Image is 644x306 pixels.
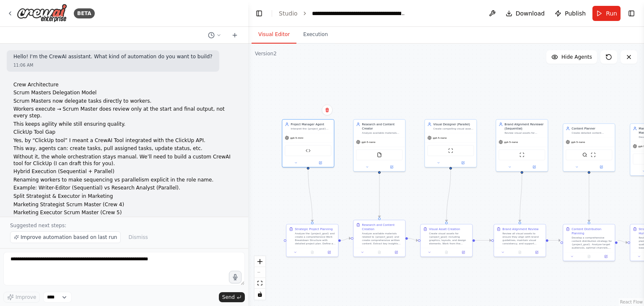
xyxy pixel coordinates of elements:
button: Download [502,6,548,21]
p: Crew Architecture [13,82,235,88]
button: Show right sidebar [626,8,637,19]
p: Marketing Executor Scrum Master (Crew 5) [13,210,235,216]
div: Develop a comprehensive content distribution strategy for {project_goal}. Analyze target audience... [571,236,612,249]
span: Improve automation based on last run [21,234,117,241]
img: SerperDevTool [582,152,587,157]
div: Visual Asset Creation [429,227,460,231]
button: toggle interactivity [254,289,265,300]
button: Open in side panel [522,164,546,169]
g: Edge from de23088c-4302-41a2-bafd-c1ae540f9464 to 84a7cfd2-40bd-4e86-b93d-af88c3a5f482 [587,174,591,222]
div: Research and Content Creator [362,122,402,130]
button: Improve automation based on last run [10,231,121,243]
a: Studio [279,10,298,17]
span: Publish [565,9,586,18]
span: gpt-5-mini [290,136,303,140]
button: Hide left sidebar [253,8,265,19]
span: Download [516,9,545,18]
button: Send [219,292,245,302]
img: ScrapeWebsiteTool [448,148,453,153]
button: Open in side panel [380,164,404,169]
span: Run [606,9,617,18]
p: Hybrid Execution (Sequential + Parallel) [13,169,235,175]
button: Visual Editor [252,26,296,44]
span: Send [222,294,235,301]
div: Brand Alignment Reviewer (Sequential) [504,122,545,130]
div: Review all visual assets to ensure they align with brand guidelines, maintain visual consistency,... [502,232,543,245]
p: Renaming workers to make sequencing vs parallelism explicit in the role name. [13,177,235,184]
button: Open in side panel [322,250,336,255]
div: Create visual assets for {project_goal} including graphics, layouts, and design elements. Work fr... [429,232,470,245]
g: Edge from 38079f9c-40df-4a07-ba77-30799884c14a to 44e31679-080f-48cf-91d7-de90f76c26a8 [518,174,524,222]
button: Run [592,6,621,21]
div: Project Manager AgentInterpret the {project_goal} and create a comprehensive Work Breakdown Struc... [282,119,334,167]
g: Edge from 44e31679-080f-48cf-91d7-de90f76c26a8 to 84a7cfd2-40bd-4e86-b93d-af88c3a5f482 [548,238,561,242]
p: Scrum Masters Delegation Model [13,90,235,96]
a: React Flow attribution [620,300,643,304]
div: React Flow controls [254,256,265,300]
p: Split Strategist & Executor in Marketing [13,193,235,200]
button: No output available [438,250,455,255]
div: 11:06 AM [13,62,213,68]
div: Research and Content CreationAnalyze available materials related to {project_goal} and create com... [353,220,405,257]
button: No output available [580,254,598,259]
img: Logo [17,4,67,23]
div: Analyze available materials about {project_goal} and create comprehensive written content includi... [362,131,402,135]
button: Delete node [322,104,332,115]
button: Open in side panel [309,160,332,165]
g: Edge from 7262a4f1-5fed-4434-a43a-ced6ae910edc to 041c6640-bdff-4ea7-ab14-3c1eceac90ed [408,236,418,242]
div: Visual Asset CreationCreate visual assets for {project_goal} including graphics, layouts, and des... [420,224,473,257]
button: Open in side panel [599,254,613,259]
button: Open in side panel [451,160,475,165]
span: gpt-5-nano [571,140,585,144]
div: Content Distribution PlanningDevelop a comprehensive content distribution strategy for {project_g... [563,224,615,261]
button: Hide Agents [546,50,597,64]
p: Hello! I'm the CrewAI assistant. What kind of automation do you want to build? [13,54,213,60]
span: Dismiss [128,234,148,241]
button: Improve [3,292,40,303]
button: Open in side panel [530,250,544,255]
img: FileReadTool [377,152,382,157]
div: Interpret the {project_goal} and create a comprehensive Work Breakdown Structure with detailed pr... [291,127,331,130]
p: Without it, the whole orchestration stays manual. We’ll need to build a custom CrewAI tool for Cl... [13,154,235,167]
span: Improve [16,294,36,301]
button: Switch to previous chat [205,30,225,40]
span: gpt-5-nano [504,140,518,144]
button: Open in side panel [456,250,470,255]
div: Content Distribution Planning [571,227,612,235]
div: Visual Designer (Parallel)Create compelling visual assets for {project_goal} including graphics, ... [424,119,477,167]
button: Execution [296,26,335,44]
p: Scrum Masters now delegate tasks directly to workers. [13,98,235,105]
div: Version 2 [255,50,277,57]
g: Edge from 2c2e2c53-4560-4edb-b102-d8fbd7adc5fc to 7262a4f1-5fed-4434-a43a-ced6ae910edc [377,169,382,218]
g: Edge from 1388b7b2-aec0-49b6-bfb5-2c3ea8497c1e to 8a3f3f1a-98a5-4710-8812-b7896e686c1c [306,169,314,222]
button: Open in side panel [589,164,613,169]
p: This keeps agility while still ensuring quality. [13,121,235,128]
div: Strategic Project Planning [295,227,332,231]
p: Workers execute → Scrum Master does review only at the start and final output, not every step. [13,106,235,119]
div: Project Manager Agent [291,122,331,126]
g: Edge from 84a7cfd2-40bd-4e86-b93d-af88c3a5f482 to 94ce05ac-4970-4512-8d4a-f2c0fa392042 [618,238,628,244]
div: Create detailed content distribution plans for {project_goal} including channel strategy, timing,... [571,131,612,135]
div: Review visual assets for {project_goal} to ensure they align with brand guidelines, messaging con... [504,131,545,135]
div: Research and Content Creation [362,223,402,231]
span: Hide Agents [561,54,592,60]
span: gpt-5-nano [433,136,447,140]
div: Analyze available materials related to {project_goal} and create comprehensive written content. E... [362,232,402,245]
div: Content Planner [571,126,612,130]
div: Brand Alignment Review [502,227,538,231]
button: No output available [371,250,388,255]
p: Suggested next steps: [10,222,238,229]
button: fit view [254,278,265,289]
img: ClickUp Task Manager [306,148,311,153]
p: Yes, by “ClickUp tool” I meant a CrewAI Tool integrated with the ClickUp API. [13,137,235,144]
div: Create compelling visual assets for {project_goal} including graphics, layouts, images, and desig... [433,127,474,130]
g: Edge from 041c6640-bdff-4ea7-ab14-3c1eceac90ed to 44e31679-080f-48cf-91d7-de90f76c26a8 [475,238,491,242]
div: Strategic Project PlanningAnalyze the {project_goal} and create a comprehensive Work Breakdown St... [286,224,338,257]
div: Brand Alignment ReviewReview all visual assets to ensure they align with brand guidelines, mainta... [493,224,546,257]
p: Marketing Strategist Scrum Master (Crew 4) [13,202,235,208]
nav: breadcrumb [279,9,406,18]
p: This way, agents can: create tasks, pull assigned tasks, update status, etc. [13,145,235,152]
button: Click to speak your automation idea [229,271,241,283]
div: Analyze the {project_goal} and create a comprehensive Work Breakdown Structure with detailed proj... [295,232,335,245]
button: Publish [551,6,589,21]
